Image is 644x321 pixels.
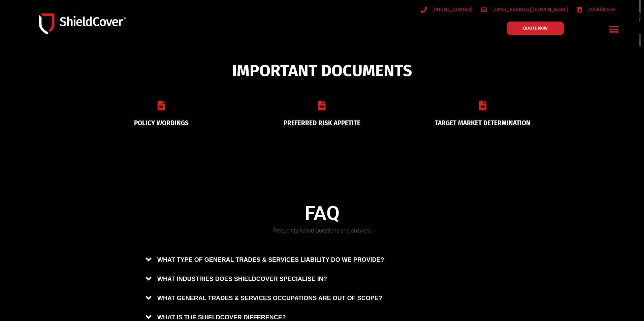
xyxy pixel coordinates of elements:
a: /shieldcover [576,5,616,14]
a: WHAT TYPE OF GENERAL TRADES & SERVICES LIABILITY DO WE PROVIDE? [140,250,504,270]
span: IMPORTANT DOCUMENTS [232,64,412,77]
img: Shield-Cover-Underwriting-Australia-logo-full [39,13,126,35]
a: POLICY WORDINGS [134,119,189,127]
span: QUOTE NOW [523,26,548,30]
span: /shieldcover [586,5,616,14]
iframe: LiveChat chat widget [512,81,644,321]
a: WHAT INDUSTRIES DOES SHIELDCOVER SPECIALISE IN? [140,270,504,289]
a: TARGET MARKET DETERMINATION [435,119,530,127]
a: QUOTE NOW [507,22,564,35]
a: [EMAIL_ADDRESS][DOMAIN_NAME] [481,5,568,14]
span: [PHONE_NUMBER] [431,5,473,14]
h5: Frequently Asked Questions and answers [140,228,504,234]
span: [EMAIL_ADDRESS][DOMAIN_NAME] [491,5,568,14]
a: [PHONE_NUMBER] [421,5,473,14]
a: PREFERRED RISK APPETITE [284,119,360,127]
a: WHAT GENERAL TRADES & SERVICES OCCUPATIONS ARE OUT OF SCOPE? [140,289,504,308]
h4: FAQ [140,202,504,225]
div: Menu Toggle [606,21,622,37]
